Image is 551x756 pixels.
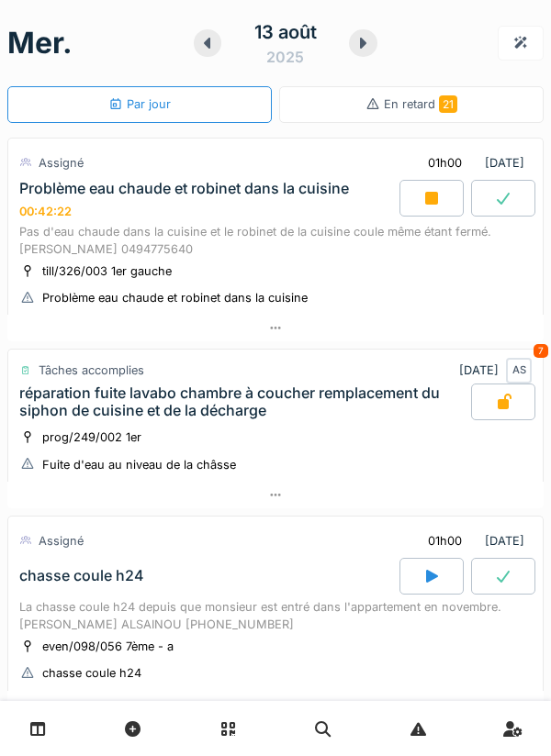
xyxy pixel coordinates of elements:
[266,46,304,68] div: 2025
[108,95,171,113] div: Par jour
[42,262,172,280] div: till/326/003 1er gauche
[39,154,84,172] div: Assigné
[19,384,467,419] div: réparation fuite lavabo chambre à coucher remplacement du siphon de cuisine et de la décharge
[254,18,317,46] div: 13 août
[19,598,532,633] div: La chasse coule h24 depuis que monsieur est entré dans l'appartement en novembre. [PERSON_NAME] A...
[7,26,73,61] h1: mer.
[19,205,72,218] div: 00:42:22
[534,344,548,358] div: 7
[384,97,457,111] span: En retard
[42,428,141,446] div: prog/249/002 1er
[459,358,532,384] div: [DATE]
[412,524,532,558] div: [DATE]
[42,456,236,473] div: Fuite d'eau au niveau de la châsse
[19,223,532,258] div: Pas d'eau chaude dans la cuisine et le robinet de la cuisine coule même étant fermé. [PERSON_NAME...
[428,154,462,172] div: 01h00
[19,567,144,584] div: chasse coule h24
[42,638,174,655] div: even/098/056 7ème - a
[428,532,462,550] div: 01h00
[439,95,457,113] span: 21
[506,358,532,384] div: AS
[42,289,308,306] div: Problème eau chaude et robinet dans la cuisine
[42,664,141,682] div: chasse coule h24
[39,361,144,379] div: Tâches accomplies
[412,146,532,180] div: [DATE]
[19,180,349,197] div: Problème eau chaude et robinet dans la cuisine
[39,532,84,550] div: Assigné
